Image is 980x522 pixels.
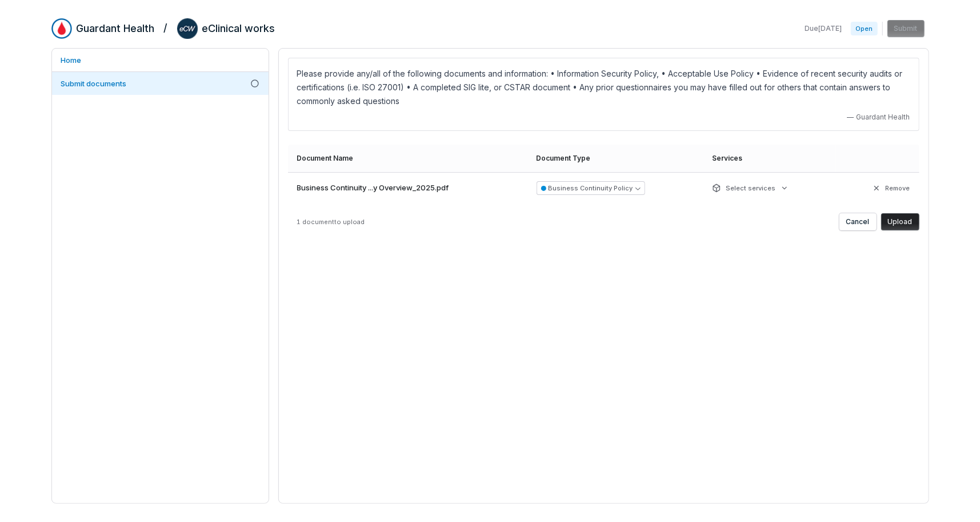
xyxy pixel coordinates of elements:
[851,22,877,35] span: Open
[297,67,910,108] p: Please provide any/all of the following documents and information: • Information Security Policy,...
[297,218,365,226] span: 1 document to upload
[857,113,910,122] span: Guardant Health
[847,113,854,122] span: —
[52,49,269,71] a: Home
[881,213,919,230] button: Upload
[288,145,530,172] th: Document Name
[869,178,914,198] button: Remove
[77,21,155,36] h2: Guardant Health
[61,79,127,88] span: Submit documents
[839,213,877,230] button: Cancel
[202,21,275,36] h2: eClinical works
[537,181,645,195] button: Business Continuity Policy
[805,24,842,33] span: Due [DATE]
[164,18,168,35] h2: /
[709,178,793,198] button: Select services
[297,182,449,194] span: Business Continuity ...y Overview_2025.pdf
[705,145,836,172] th: Services
[52,72,269,95] a: Submit documents
[530,145,706,172] th: Document Type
